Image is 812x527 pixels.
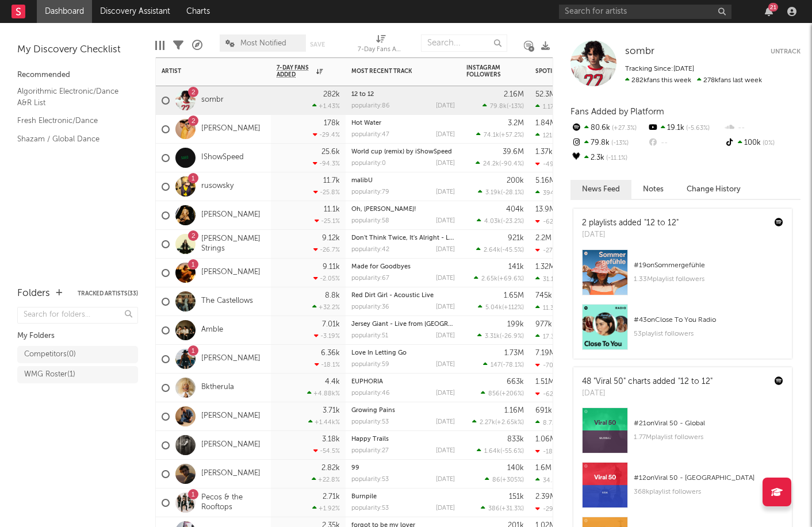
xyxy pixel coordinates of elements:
div: Most Recent Track [351,68,438,75]
div: -70.3k [535,361,562,369]
div: Edit Columns [155,29,164,62]
div: -27.3k [535,247,561,254]
div: Recommended [17,68,138,82]
div: popularity: 27 [351,448,389,454]
div: +32.2 % [312,303,340,311]
a: "12 to 12" [678,378,713,386]
a: [PERSON_NAME] [201,469,261,479]
div: 34.5k [535,476,559,484]
div: ( ) [483,361,524,368]
div: 8.72k [535,419,559,426]
div: 99 [351,465,455,471]
div: -628k [535,218,561,225]
div: 1.73M [504,349,524,357]
div: 1.17M [535,103,559,110]
div: 200k [507,177,524,184]
a: IShowSpeed [201,153,244,163]
div: +1.92 % [312,505,340,512]
div: 5.16M [535,177,556,184]
div: -2.05 % [313,275,340,282]
button: Save [310,41,325,48]
input: Search for folders... [17,307,138,324]
div: 1.6M [535,464,551,472]
div: Made for Goodbyes [351,264,455,270]
div: 2 playlists added [582,217,679,229]
div: 141k [508,263,524,271]
div: 7.19M [535,349,556,357]
div: -18.1 % [315,361,340,368]
div: 9.11k [323,263,340,271]
a: malibU [351,178,373,184]
div: ( ) [476,131,524,139]
div: -94.3 % [313,160,340,167]
a: Oh, [PERSON_NAME]! [351,206,416,213]
div: -29.3k [535,505,562,513]
div: [DATE] [436,247,455,253]
div: 3.71k [323,407,340,414]
div: 2.2M [535,234,551,242]
div: Artist [162,68,248,75]
div: popularity: 58 [351,218,389,224]
div: 1.65M [504,292,524,299]
div: malibU [351,178,455,184]
div: ( ) [485,476,524,483]
div: 282k [323,91,340,98]
input: Search... [421,34,507,52]
div: ( ) [482,102,524,110]
a: Red Dirt Girl - Acoustic Live [351,293,434,299]
div: 2.16M [504,91,524,98]
div: 178k [324,120,340,127]
div: -25.8 % [313,189,340,196]
div: WMG Roster ( 1 ) [24,368,75,382]
div: ( ) [481,505,524,512]
div: popularity: 42 [351,247,389,253]
a: Love In Letting Go [351,350,407,356]
div: popularity: 53 [351,419,389,425]
a: The Castellows [201,297,253,306]
div: ( ) [472,418,524,426]
div: Don't Think Twice, It's Alright - Live At The American Legion Post 82 [351,235,455,241]
a: EUPHORIA [351,379,383,385]
div: [DATE] [436,160,455,167]
div: 1.16M [504,407,524,414]
span: 86 [492,477,500,483]
div: 13.9M [535,206,556,213]
div: 80.6k [570,121,647,136]
button: Untrack [771,46,800,57]
div: +22.8 % [312,476,340,483]
div: [DATE] [582,229,679,241]
span: +69.6 % [499,276,522,282]
div: [DATE] [436,419,455,425]
span: Tracking Since: [DATE] [625,66,694,72]
div: # 21 on Viral 50 - Global [634,417,783,430]
a: rusowsky [201,182,233,191]
span: 3.19k [485,190,501,196]
div: 745k [535,292,552,299]
div: [DATE] [436,304,455,310]
div: [DATE] [436,505,455,511]
div: 140k [507,464,524,472]
span: sombr [625,47,654,56]
a: #19onSommergefühle1.33Mplaylist followers [573,249,792,304]
span: 856 [488,391,500,397]
a: #12onViral 50 - [GEOGRAPHIC_DATA]368kplaylist followers [573,462,792,517]
span: Fans Added by Platform [570,107,664,116]
div: 19.1k [647,121,723,136]
div: # 19 on Sommergefühle [634,259,783,272]
a: Fresh Electronic/Dance [17,114,127,127]
div: 921k [508,234,524,242]
span: 79.8k [490,103,507,110]
div: 121k [535,132,556,139]
div: 12 to 12 [351,91,455,98]
div: +1.43 % [312,102,340,110]
div: Spotify Monthly Listeners [535,68,622,75]
div: 4.4k [325,378,340,386]
div: popularity: 47 [351,132,389,138]
div: 1.51M [535,378,554,386]
a: Made for Goodbyes [351,264,411,270]
button: News Feed [570,180,631,199]
span: 3.31k [485,333,500,340]
div: 11.7k [323,177,340,184]
a: 12 to 12 [351,91,374,98]
a: Bktherula [201,383,234,393]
